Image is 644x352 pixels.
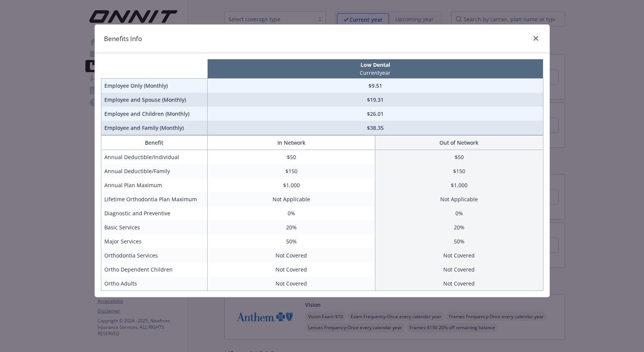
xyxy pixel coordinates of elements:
[101,220,208,234] td: Basic Services
[208,136,375,150] th: In Network
[375,206,543,220] td: 0%
[375,262,543,276] td: Not Covered
[101,262,208,276] td: Ortho Dependent Children
[101,276,208,291] td: Ortho Adults
[208,206,375,220] td: 0%
[101,248,208,262] td: Orthodontia Services
[375,220,543,234] td: 20%
[375,276,543,291] td: Not Covered
[208,107,543,121] td: $26.01
[208,220,375,234] td: 20%
[208,150,375,164] td: $50
[101,121,208,135] td: Employee and Family (Monthly)
[208,93,543,107] td: $19.31
[208,248,375,262] td: Not Covered
[101,107,208,121] td: Employee and Children (Monthly)
[209,61,542,69] p: Low Dental
[101,136,208,150] th: Benefit
[101,164,208,178] td: Annual Deductible/Family
[375,136,543,150] th: Out of Network
[208,164,375,178] td: $150
[101,79,208,93] td: Employee Only (Monthly)
[208,79,543,93] td: $9.51
[208,262,375,276] td: Not Covered
[375,164,543,178] td: $150
[375,150,543,164] td: $50
[208,121,543,135] td: $38.35
[101,192,208,206] td: Lifetime Orthodontia Plan Maximum
[101,234,208,248] td: Major Services
[101,150,208,164] td: Annual Deductible/Individual
[375,248,543,262] td: Not Covered
[209,69,542,77] p: Current year
[94,24,550,297] div: compare plan details
[531,34,540,43] a: close
[208,234,375,248] td: 50%
[208,178,375,192] td: $1,000
[208,192,375,206] td: Not Applicable
[101,206,208,220] td: Diagnostic and Preventive
[101,59,208,79] th: intentionally left blank
[208,276,375,291] td: Not Covered
[375,192,543,206] td: Not Applicable
[375,178,543,192] td: $1,000
[104,34,142,44] h1: Benefits Info
[101,178,208,192] td: Annual Plan Maximum
[375,234,543,248] td: 50%
[101,93,208,107] td: Employee and Spouse (Monthly)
